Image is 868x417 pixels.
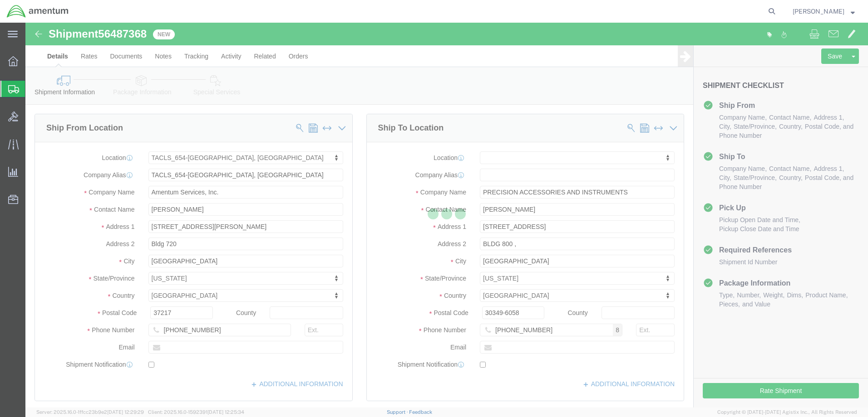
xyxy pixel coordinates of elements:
span: Client: 2025.16.0-1592391 [148,409,244,415]
button: [PERSON_NAME] [792,6,855,17]
span: James Blue [793,6,844,16]
span: [DATE] 12:25:34 [207,409,244,415]
span: Server: 2025.16.0-1ffcc23b9e2 [36,409,144,415]
a: Support [387,409,409,415]
a: Feedback [409,409,432,415]
img: logo [6,5,69,18]
span: [DATE] 12:29:29 [107,409,144,415]
span: Copyright © [DATE]-[DATE] Agistix Inc., All Rights Reserved [717,408,857,416]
